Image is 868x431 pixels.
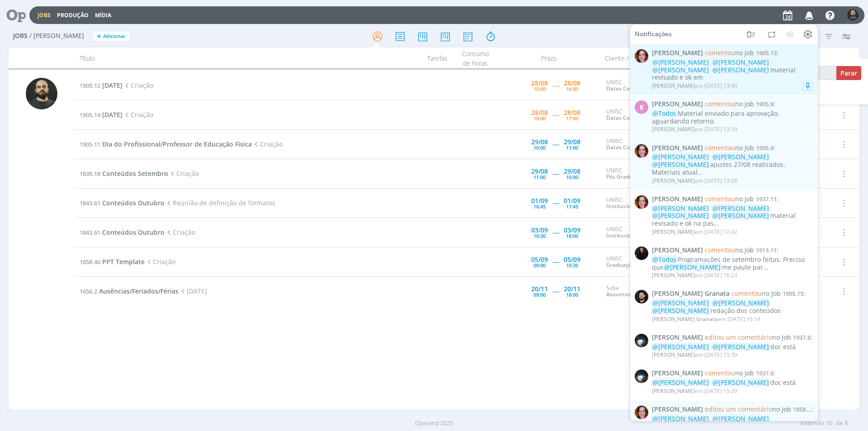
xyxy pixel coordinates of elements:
[705,405,791,413] span: no Job
[564,227,580,233] div: 03/09
[705,48,754,57] span: no Job
[552,110,559,119] span: -----
[531,198,548,204] div: 01/09
[252,140,283,148] span: Criação
[652,290,730,298] span: [PERSON_NAME] Granata
[652,110,813,125] div: Material enviado para aprovação, aguardando retorno.
[165,199,275,207] span: Reunião de definição de formatos
[606,197,699,210] div: UNISC
[652,333,703,341] span: [PERSON_NAME]
[566,263,578,268] div: 10:30
[606,173,693,180] a: Pós Graduação - Lato Sensu 2025
[840,69,857,77] span: Parar
[731,289,762,298] span: comentou
[712,58,769,66] span: @[PERSON_NAME]
[531,256,548,263] div: 05/09
[652,176,695,184] span: [PERSON_NAME]
[652,369,703,377] span: [PERSON_NAME]
[566,116,578,121] div: 17:00
[652,204,813,227] div: material revisado e ok na pas...
[652,306,709,315] span: @[PERSON_NAME]
[652,83,737,89] div: em [DATE] 13:49
[652,100,703,108] span: [PERSON_NAME]
[80,110,123,119] a: 1905.14[DATE]
[564,80,580,86] div: 28/08
[531,139,548,145] div: 29/08
[95,11,111,19] a: Mídia
[652,414,709,422] span: @[PERSON_NAME]
[531,168,548,175] div: 29/08
[564,256,580,263] div: 05/09
[606,232,653,239] a: Institucional 2025
[80,228,165,237] a: 1843.61Conteúdos Outubro
[705,332,791,341] span: no Job
[165,228,195,237] span: Criação
[102,228,165,237] span: Conteúdos Outubro
[705,143,754,152] span: no Job
[533,116,546,121] div: 16:00
[606,290,688,298] a: Assuntos gerais - núcleo APESC
[102,257,145,266] span: PPT Template
[652,109,676,118] span: @Todos
[80,170,100,178] span: 1839.18
[564,286,580,292] div: 20/11
[705,48,735,57] span: comentou
[756,143,774,152] span: 1905.9
[29,32,84,40] span: / [PERSON_NAME]
[756,246,777,254] span: 1913.11
[705,194,754,203] span: no Job
[635,49,648,63] img: B
[652,153,813,176] div: ajustes 27/08 realizados. Materiais atual...
[652,246,703,254] span: [PERSON_NAME]
[635,30,672,38] span: Notificações
[793,405,814,413] span: 1858.11
[847,9,859,21] img: P
[80,81,100,90] span: 1905.12
[552,81,559,90] span: -----
[652,299,813,315] div: redação dos conteúdos
[54,12,91,19] button: Produção
[652,58,709,66] span: @[PERSON_NAME]
[652,177,737,184] div: em [DATE] 13:08
[533,233,546,238] div: 10:30
[652,229,737,235] div: em [DATE] 10:42
[635,406,648,419] img: B
[635,290,648,303] img: B
[705,332,772,341] span: editou um comentário
[606,261,673,269] a: Graduação de Verão 2026
[712,65,769,74] span: @[PERSON_NAME]
[756,100,774,108] span: 1905.9
[635,144,648,157] img: B
[80,228,100,237] span: 1843.61
[564,139,580,145] div: 29/08
[836,419,843,428] span: de
[80,169,168,178] a: 1839.18Conteúdos Setembro
[652,388,737,394] div: em [DATE] 15:29
[652,126,737,133] div: em [DATE] 13:19
[652,125,695,133] span: [PERSON_NAME]
[533,263,546,268] div: 09:00
[705,99,735,108] span: comentou
[606,167,699,180] div: UNISC
[606,202,653,210] a: Institucional 2025
[168,169,199,178] span: Criação
[26,78,57,109] img: P
[399,47,453,69] div: Tarefas
[80,258,100,266] span: 1858.40
[531,109,548,116] div: 28/08
[652,290,813,298] span: :
[731,289,781,298] span: no Job
[705,194,735,203] span: comentou
[566,233,578,238] div: 18:00
[652,351,695,359] span: [PERSON_NAME]
[705,405,772,413] span: editou um comentário
[836,66,861,80] button: Parar
[652,271,695,279] span: [PERSON_NAME]
[123,81,153,90] span: Criação
[652,255,676,264] span: @Todos
[606,256,699,269] div: UNISC
[552,257,559,266] span: -----
[103,33,126,39] span: Adicionar
[652,406,813,413] span: :
[123,110,153,119] span: Criação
